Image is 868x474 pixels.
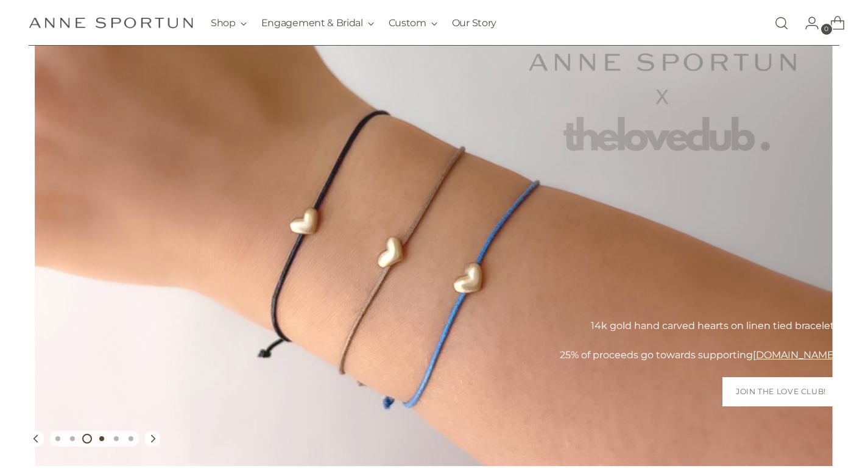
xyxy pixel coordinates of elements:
[821,24,832,35] span: 0
[65,431,80,446] button: Move carousel to slide 2
[29,17,193,29] a: Anne Sportun Fine Jewellery
[820,11,845,35] a: Open cart modal
[261,10,374,37] button: Engagement & Bridal
[124,431,138,446] button: Move carousel to slide 6
[753,349,839,361] a: [DOMAIN_NAME]!
[109,431,124,446] button: Move carousel to slide 5
[144,431,160,447] button: Move to next carousel slide
[452,10,496,37] a: Our Story
[795,11,819,35] a: Go to the account page
[94,431,109,446] button: Move carousel to slide 4
[769,11,794,35] a: Open search modal
[736,386,826,397] span: Join the Love Club!
[29,431,44,447] button: Move to previous carousel slide
[560,319,839,363] p: 14k gold hand carved hearts on linen tied bracelets 25% of proceeds go towards supporting
[389,10,437,37] button: Custom
[51,431,65,446] button: Move carousel to slide 1
[211,10,247,37] button: Shop
[722,377,839,406] a: Join the Love Club!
